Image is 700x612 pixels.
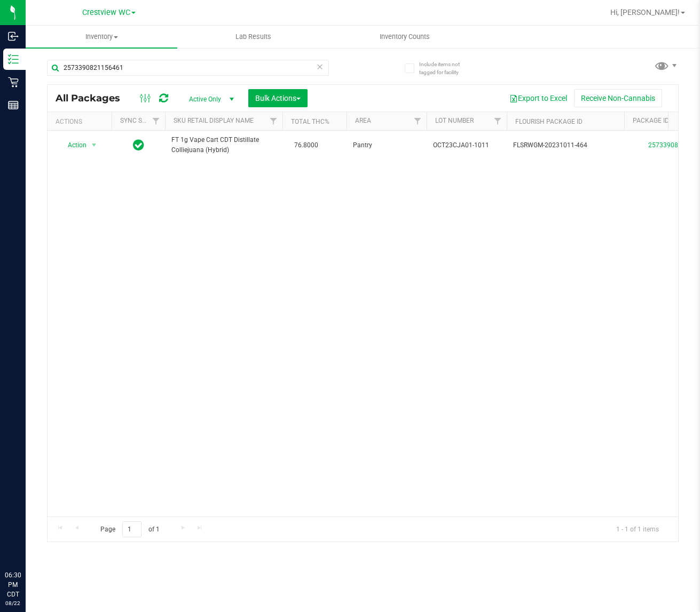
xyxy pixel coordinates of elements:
span: Inventory Counts [365,32,444,42]
span: OCT23CJA01-1011 [433,140,500,150]
span: select [88,138,101,153]
a: SKU Retail Display Name [174,117,254,124]
inline-svg: Inventory [8,54,19,65]
a: Filter [265,112,282,130]
iframe: Resource center [11,527,43,559]
a: Package ID [633,117,669,124]
span: Inventory [26,32,177,42]
a: Filter [409,112,427,130]
span: Action [58,138,87,153]
span: Page of 1 [91,521,168,538]
a: Area [355,117,371,124]
inline-svg: Retail [8,77,19,88]
a: Filter [147,112,165,130]
span: Clear [316,60,324,74]
inline-svg: Inbound [8,31,19,42]
a: Inventory [26,26,177,48]
button: Bulk Actions [248,89,308,107]
span: 1 - 1 of 1 items [608,521,667,537]
span: FT 1g Vape Cart CDT Distillate Colliejuana (Hybrid) [171,135,276,155]
span: Include items not tagged for facility [419,60,473,76]
p: 06:30 PM CDT [5,570,21,599]
input: Search Package ID, Item Name, SKU, Lot or Part Number... [47,60,329,76]
button: Receive Non-Cannabis [574,89,662,107]
span: All Packages [56,92,131,104]
a: Filter [489,112,507,130]
span: Crestview WC [82,8,130,17]
span: Hi, [PERSON_NAME]! [610,8,680,17]
a: Inventory Counts [329,26,481,48]
span: FLSRWGM-20231011-464 [513,140,618,150]
a: Lab Results [177,26,329,48]
a: Flourish Package ID [515,118,583,125]
inline-svg: Reports [8,100,19,110]
a: Lot Number [435,117,474,124]
span: Bulk Actions [255,94,301,102]
span: 76.8000 [289,138,324,153]
span: Pantry [353,140,420,150]
a: Total THC% [291,118,329,125]
input: 1 [122,521,141,538]
button: Export to Excel [502,89,574,107]
span: In Sync [133,138,144,153]
span: Lab Results [221,32,286,42]
div: Actions [56,118,107,125]
p: 08/22 [5,599,21,607]
a: Sync Status [120,117,161,124]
